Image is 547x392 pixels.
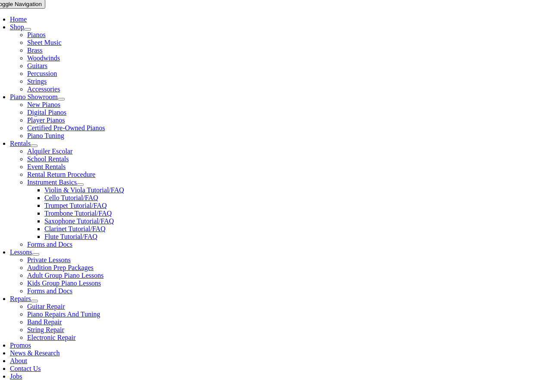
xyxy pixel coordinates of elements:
a: Jobs [10,373,22,380]
a: About [10,357,27,364]
a: Shop [10,23,24,31]
button: Open submenu of Lessons [32,253,39,256]
a: Contact Us [10,365,41,372]
a: Piano Tuning [27,132,64,139]
a: Band Repair [27,318,62,326]
a: Guitar Repair [27,303,65,310]
a: Forms and Docs [27,287,72,295]
a: Guitars [27,62,47,69]
button: Open submenu of Rentals [31,144,38,147]
button: Open submenu of Repairs [31,300,38,302]
a: Woodwinds [27,54,60,62]
a: Certified Pre-Owned Pianos [27,124,105,132]
a: Clarinet Tutorial/FAQ [44,225,106,232]
button: Open submenu of Instrument Basics [77,183,84,186]
a: Sheet Music [27,39,62,46]
button: Open submenu of Piano Showroom [58,98,65,100]
a: Rental Return Procedure [27,171,95,178]
a: Brass [27,47,43,54]
a: Electronic Repair [27,334,75,341]
a: Audition Prep Packages [27,264,94,271]
a: Repairs [10,295,31,302]
a: Private Lessons [27,256,71,263]
a: School Rentals [27,155,69,163]
a: News & Research [10,349,60,357]
button: Open submenu of Shop [24,28,31,31]
a: Digital Pianos [27,109,66,116]
a: Event Rentals [27,163,66,170]
a: Piano Showroom [10,93,58,100]
a: Forms and Docs [27,241,72,248]
a: Kids Group Piano Lessons [27,279,101,287]
a: Instrument Basics [27,179,77,186]
a: Accessories [27,85,60,93]
a: Piano Repairs And Tuning [27,310,100,318]
a: Saxophone Tutorial/FAQ [44,217,114,225]
a: Trombone Tutorial/FAQ [44,210,112,217]
a: Player Pianos [27,116,65,124]
a: Percussion [27,70,57,77]
a: Lessons [10,248,32,256]
a: Flute Tutorial/FAQ [44,233,97,240]
a: Strings [27,78,47,85]
a: Cello Tutorial/FAQ [44,194,98,201]
a: Pianos [27,31,46,38]
a: New Pianos [27,101,60,108]
a: Rentals [10,140,31,147]
a: Trumpet Tutorial/FAQ [44,202,107,209]
a: Adult Group Piano Lessons [27,272,104,279]
a: String Repair [27,326,64,333]
a: Violin & Viola Tutorial/FAQ [44,186,124,194]
a: Alquiler Escolar [27,147,72,155]
a: Home [10,16,27,23]
a: Promos [10,342,31,349]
